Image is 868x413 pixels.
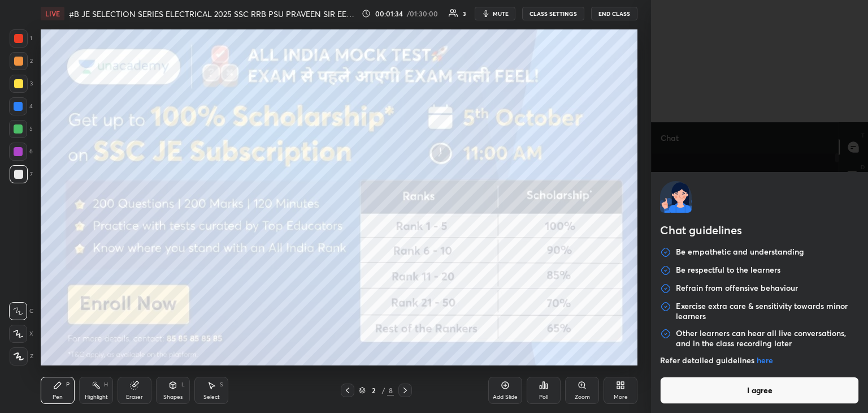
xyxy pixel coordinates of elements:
[493,10,509,18] span: mute
[660,222,859,241] h2: Chat guidelines
[539,394,548,400] div: Poll
[9,302,33,320] div: C
[381,387,385,394] div: /
[575,394,590,400] div: Zoom
[181,382,185,388] div: L
[660,355,859,365] p: Refer detailed guidelines
[676,301,859,321] p: Exercise extra care & sensitivity towards minor learners
[368,387,379,394] div: 2
[475,7,515,20] button: mute
[163,394,183,400] div: Shapes
[10,29,32,48] div: 1
[614,394,628,400] div: More
[104,382,108,388] div: H
[10,75,33,93] div: 3
[203,394,220,400] div: Select
[9,143,33,161] div: 6
[220,382,223,388] div: S
[53,394,63,400] div: Pen
[9,120,33,138] div: 5
[387,385,394,395] div: 8
[522,7,584,20] button: CLASS SETTINGS
[591,7,637,20] button: End Class
[10,52,33,70] div: 2
[463,11,466,16] div: 3
[41,7,64,20] div: LIVE
[676,265,780,276] p: Be respectful to the learners
[676,328,859,349] p: Other learners can hear all live conversations, and in the class recording later
[10,347,33,365] div: Z
[676,247,804,258] p: Be empathetic and understanding
[9,325,33,343] div: X
[9,97,33,115] div: 4
[66,382,70,388] div: P
[10,165,33,183] div: 7
[85,394,108,400] div: Highlight
[493,394,518,400] div: Add Slide
[69,8,357,19] h4: #B JE SELECTION SERIES ELECTRICAL 2025 SSC RRB PSU PRAVEEN SIR EEEGURU
[660,377,859,404] button: I agree
[757,355,773,365] a: here
[676,283,798,294] p: Refrain from offensive behaviour
[126,394,143,400] div: Eraser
